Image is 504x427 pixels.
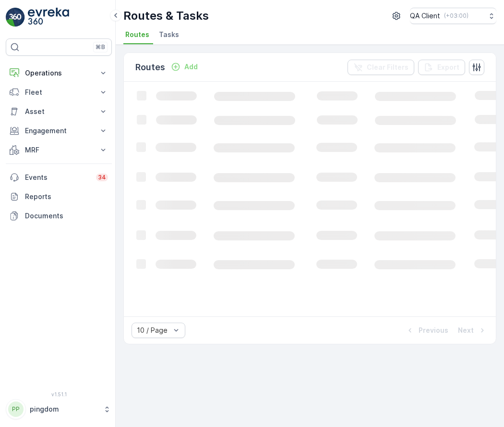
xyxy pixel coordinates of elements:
p: ⌘B [96,43,105,51]
img: logo [6,8,25,27]
p: Next [458,326,474,335]
button: MRF [6,140,112,160]
p: Add [184,62,198,72]
p: Events [25,173,90,182]
p: Previous [419,326,448,335]
p: Operations [25,68,93,78]
p: Export [437,63,459,72]
p: Fleet [25,88,93,97]
button: Fleet [6,83,112,102]
p: Documents [25,211,108,221]
button: Operations [6,63,112,83]
a: Documents [6,206,112,226]
p: ( +03:00 ) [444,12,468,20]
a: Events34 [6,168,112,187]
button: PPpingdom [6,399,112,419]
span: v 1.51.1 [6,391,112,397]
img: logo_light-DOdMpM7g.png [28,8,69,27]
span: Routes [125,30,149,39]
p: 34 [98,174,106,181]
a: Reports [6,187,112,206]
p: Asset [25,107,93,116]
button: QA Client(+03:00) [410,8,496,24]
p: Reports [25,192,108,201]
button: Clear Filters [348,60,414,75]
div: PP [8,402,24,417]
button: Next [457,325,488,336]
p: QA Client [410,11,440,21]
button: Add [167,61,202,73]
p: Routes & Tasks [123,8,209,24]
p: pingdom [30,404,98,414]
span: Tasks [159,30,179,39]
p: Routes [135,61,165,74]
button: Asset [6,102,112,121]
p: Engagement [25,126,93,136]
button: Engagement [6,121,112,140]
p: Clear Filters [367,63,408,72]
button: Export [418,60,465,75]
p: MRF [25,145,93,155]
button: Previous [404,325,449,336]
